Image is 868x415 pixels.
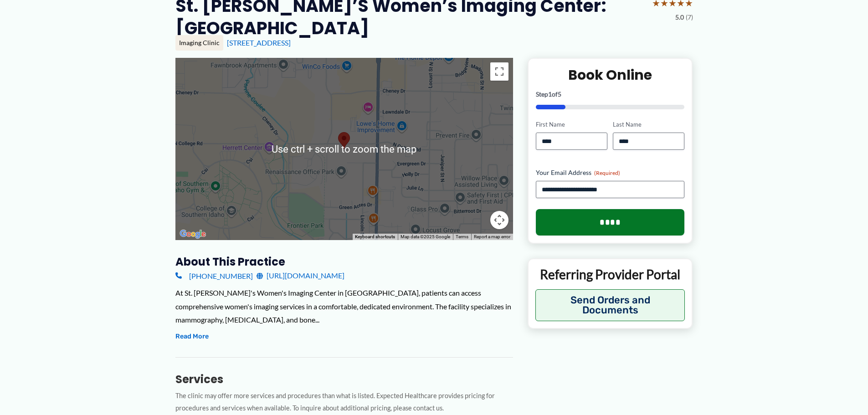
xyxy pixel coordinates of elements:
[175,331,209,342] button: Read More
[535,266,685,282] p: Referring Provider Portal
[535,289,685,321] button: Send Orders and Documents
[686,11,693,23] span: (7)
[536,120,607,129] label: First Name
[227,38,291,47] a: [STREET_ADDRESS]
[536,168,685,177] label: Your Email Address
[675,11,684,23] span: 5.0
[490,211,508,229] button: Map camera controls
[178,228,208,240] a: Open this area in Google Maps (opens a new window)
[536,66,685,84] h2: Book Online
[490,62,508,81] button: Toggle fullscreen view
[175,35,223,51] div: Imaging Clinic
[558,90,561,98] span: 5
[355,234,395,240] button: Keyboard shortcuts
[594,169,620,176] span: (Required)
[175,372,513,386] h3: Services
[474,234,510,239] a: Report a map error
[257,269,344,282] a: [URL][DOMAIN_NAME]
[456,234,468,239] a: Terms (opens in new tab)
[548,90,552,98] span: 1
[536,91,685,97] p: Step of
[175,390,513,415] p: The clinic may offer more services and procedures than what is listed. Expected Healthcare provid...
[401,234,450,239] span: Map data ©2025 Google
[175,286,513,327] div: At St. [PERSON_NAME]'s Women's Imaging Center in [GEOGRAPHIC_DATA], patients can access comprehen...
[613,120,684,129] label: Last Name
[175,255,513,269] h3: About this practice
[175,269,253,282] a: [PHONE_NUMBER]
[178,228,208,240] img: Google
